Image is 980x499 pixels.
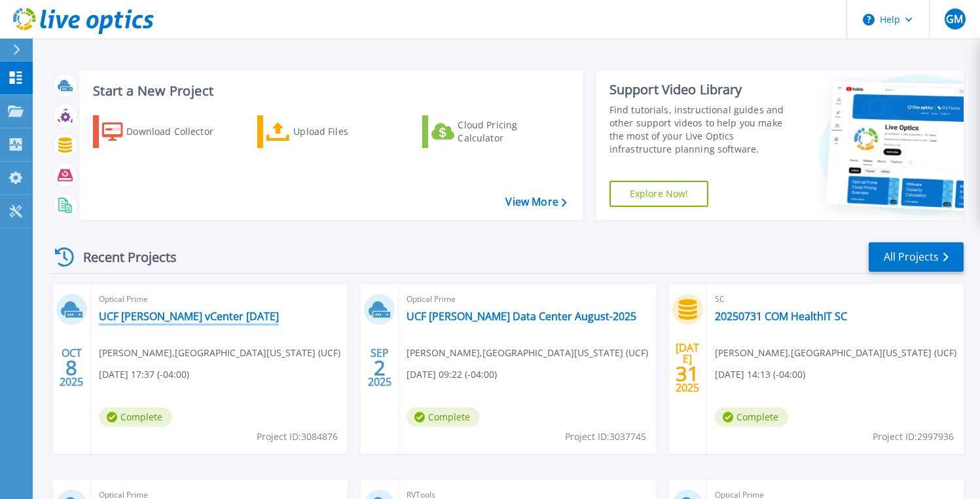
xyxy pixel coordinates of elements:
[715,310,847,323] a: 20250731 COM HealthIT SC
[99,346,340,360] span: [PERSON_NAME] , [GEOGRAPHIC_DATA][US_STATE] (UCF)
[59,344,84,392] div: OCT 2025
[93,84,566,98] h3: Start a New Project
[99,367,189,382] span: [DATE] 17:37 (-04:00)
[99,310,279,323] a: UCF [PERSON_NAME] vCenter [DATE]
[257,115,403,148] a: Upload Files
[609,181,709,207] a: Explore Now!
[257,430,338,444] span: Project ID: 3084876
[565,430,646,444] span: Project ID: 3037745
[99,292,340,306] span: Optical Prime
[676,368,699,379] span: 31
[505,196,566,208] a: View More
[50,241,194,273] div: Recent Projects
[609,103,793,156] div: Find tutorials, instructional guides and other support videos to help you make the most of your L...
[715,292,956,306] span: SC
[407,346,648,360] span: [PERSON_NAME] , [GEOGRAPHIC_DATA][US_STATE] (UCF)
[715,367,805,382] span: [DATE] 14:13 (-04:00)
[715,407,788,427] span: Complete
[946,14,963,24] span: GM
[609,81,793,98] div: Support Video Library
[407,367,497,382] span: [DATE] 09:22 (-04:00)
[407,407,480,427] span: Complete
[675,344,700,392] div: [DATE] 2025
[126,119,231,145] div: Download Collector
[458,119,562,145] div: Cloud Pricing Calculator
[869,242,964,272] a: All Projects
[715,346,956,360] span: [PERSON_NAME] , [GEOGRAPHIC_DATA][US_STATE] (UCF)
[293,119,398,145] div: Upload Files
[367,344,392,392] div: SEP 2025
[407,292,647,306] span: Optical Prime
[99,407,172,427] span: Complete
[422,115,568,148] a: Cloud Pricing Calculator
[873,430,954,444] span: Project ID: 2997936
[374,362,386,373] span: 2
[407,310,636,323] a: UCF [PERSON_NAME] Data Center August-2025
[65,362,77,373] span: 8
[93,115,239,148] a: Download Collector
